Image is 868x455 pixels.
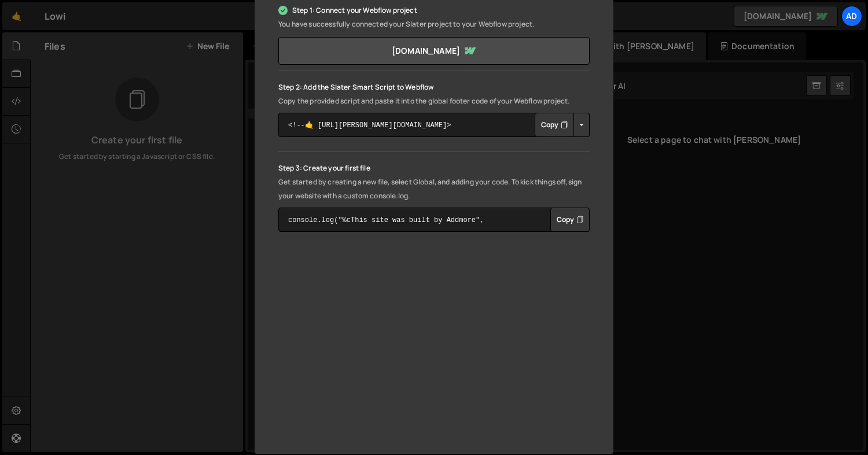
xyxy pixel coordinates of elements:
[278,3,590,17] p: Step 1: Connect your Webflow project
[278,208,590,232] textarea: console.log("%cThis site was built by Addmore", "background:blue;color:#fff;padding: 8px;");
[278,80,590,94] p: Step 2: Add the Slater Smart Script to Webflow
[278,94,590,108] p: Copy the provided script and paste it into the global footer code of your Webflow project.
[550,208,590,232] button: Copy
[278,37,590,65] a: [DOMAIN_NAME]
[535,113,574,137] button: Copy
[278,17,590,31] p: You have successfully connected your Slater project to your Webflow project.
[278,258,590,433] iframe: YouTube video player
[278,175,590,203] p: Get started by creating a new file, select Global, and adding your code. To kick things off, sign...
[278,113,590,137] textarea: <!--🤙 [URL][PERSON_NAME][DOMAIN_NAME]> <script>document.addEventListener("DOMContentLoaded", func...
[535,113,590,137] div: Button group with nested dropdown
[278,161,590,175] p: Step 3: Create your first file
[841,6,862,27] a: Ad
[550,208,590,232] div: Button group with nested dropdown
